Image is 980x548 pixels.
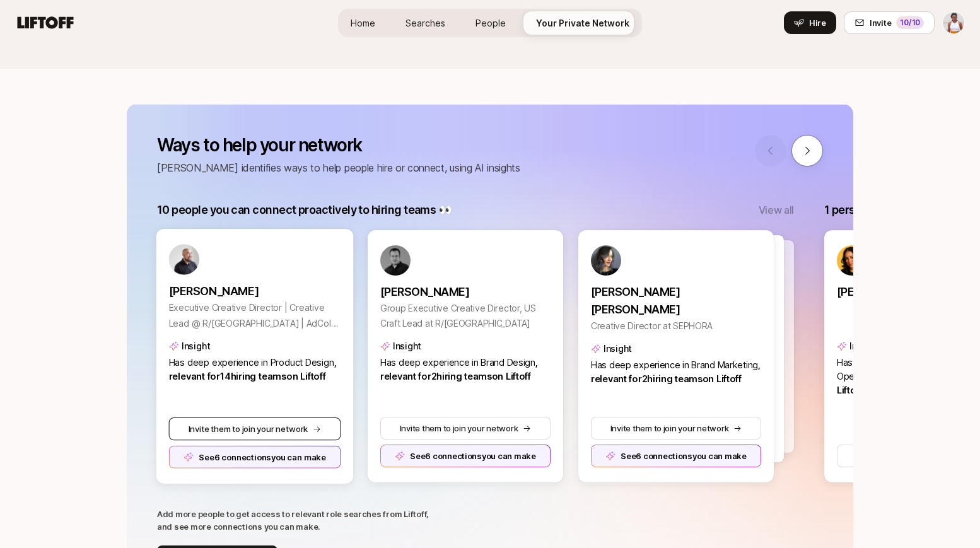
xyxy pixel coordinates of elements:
p: Creative Director at SEPHORA [591,318,761,334]
p: [PERSON_NAME] [380,283,551,301]
a: Home [341,11,385,35]
button: View all [759,202,794,218]
p: Group Executive Creative Director, US Craft Lead at R/[GEOGRAPHIC_DATA] [380,301,551,331]
button: Adaku Ibekwe [942,11,965,34]
button: Invite them to join your network [169,417,341,440]
p: Executive Creative Director | Creative Lead @ R/[GEOGRAPHIC_DATA] | AdColor 2023 & '24 Nominee [169,300,341,330]
button: Invite10/10 [844,11,935,34]
a: People [465,11,516,35]
p: [PERSON_NAME] identifies ways to help people hire or connect, using AI insights [157,160,520,176]
p: Ways to help your network [157,135,520,155]
span: Searches [405,18,445,28]
a: [PERSON_NAME] [169,275,341,300]
p: Insight [849,339,878,354]
span: Home [351,18,375,28]
span: Invite [870,16,891,29]
p: [PERSON_NAME] [PERSON_NAME] [591,283,761,318]
p: [PERSON_NAME] [169,283,341,300]
p: Insight [604,341,632,356]
p: Add more people to get access to relevant role searches from Liftoff, and see more connections yo... [157,508,429,533]
a: [PERSON_NAME] [PERSON_NAME] [591,276,761,318]
a: Searches [395,11,455,35]
img: 1c01db89_6613_44d9_b756_33b62476b98d.jpg [380,245,411,276]
span: Hire [809,16,826,29]
button: Invite them to join your network [591,417,761,440]
a: Your Private Network [526,11,639,35]
p: Has deep experience in Brand Design [380,356,551,384]
div: 10 /10 [896,16,924,29]
button: Invite them to join your network [380,417,551,440]
img: 4f83536c_0bec_44b9_b4cf_b50e4dcc28b6.jpg [837,245,867,276]
span: People [475,18,506,28]
span: , relevant for 2 hiring team s on Liftoff [380,357,538,382]
span: , relevant for 2 hiring team s on Liftoff [591,359,761,385]
img: Adaku Ibekwe [943,12,964,33]
a: [PERSON_NAME] [380,276,551,301]
p: Has deep experience in Brand Marketing [591,359,761,387]
p: Insight [393,339,421,354]
img: 546f38ee_4d6a_4cb9_8393_a168a2bba638.jpg [591,245,621,276]
span: Your Private Network [536,18,629,28]
p: Insight [182,339,210,354]
p: 10 people you can connect proactively to hiring teams 👀 [157,201,452,219]
img: 86034666_c7e0_4d3d_af70_209099bd9a04.jpg [169,244,199,274]
span: , relevant for 14 hiring team s on Liftoff [169,357,337,382]
button: Hire [784,11,836,34]
p: Has deep experience in Product Design [169,356,341,384]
